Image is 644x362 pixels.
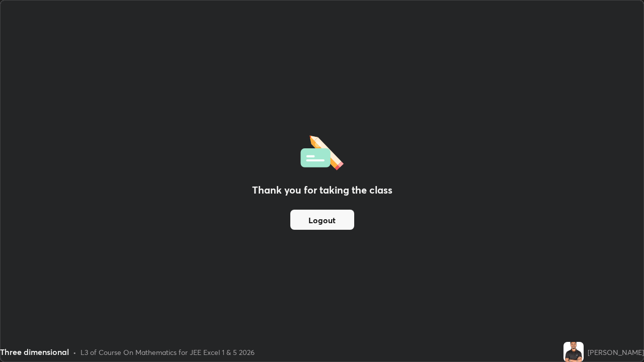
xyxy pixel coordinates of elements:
img: 8a5640520d1649759a523a16a6c3a527.jpg [563,342,584,362]
div: [PERSON_NAME] [588,347,644,357]
div: • [73,347,76,357]
img: offlineFeedback.1438e8b3.svg [300,132,344,170]
button: Logout [290,210,354,230]
div: L3 of Course On Mathematics for JEE Excel 1 & 5 2026 [80,347,255,357]
h2: Thank you for taking the class [252,183,392,198]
